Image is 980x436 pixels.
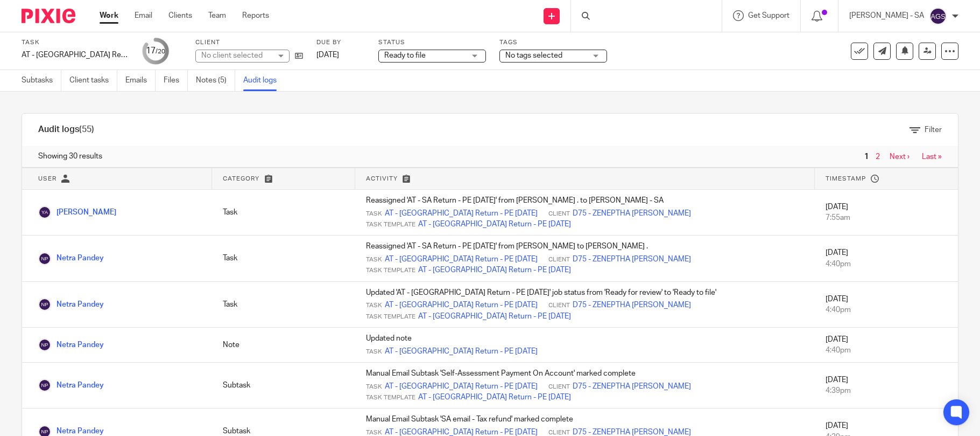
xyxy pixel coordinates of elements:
span: Task Template [366,266,415,275]
label: Tags [499,38,607,47]
span: Task [366,210,382,218]
img: Netra Pandey [38,298,51,311]
a: AT - [GEOGRAPHIC_DATA] Return - PE [DATE] [418,311,571,322]
span: Task Template [366,220,415,229]
a: Netra Pandey [38,254,104,262]
a: Netra Pandey [38,382,104,389]
td: Manual Email Subtask 'Self-Assessment Payment On Account' marked complete [355,363,815,409]
span: Task [366,301,382,310]
a: 2 [876,153,880,161]
span: Client [548,255,570,264]
a: Subtasks [22,70,61,91]
img: Netra Pandey [38,252,51,265]
div: 7:55am [826,212,947,223]
span: Activity [366,176,398,182]
div: AT - SA Return - PE 05-04-2025 [22,50,129,60]
a: Netra Pandey [38,427,104,435]
nav: pager [862,153,942,161]
a: Email [135,10,152,21]
img: Yemi Ajala [38,206,51,219]
div: 4:39pm [826,385,947,396]
a: Files [164,70,188,91]
a: AT - [GEOGRAPHIC_DATA] Return - PE [DATE] [385,208,538,219]
a: AT - [GEOGRAPHIC_DATA] Return - PE [DATE] [418,219,571,230]
div: 4:40pm [826,304,947,315]
span: [DATE] [316,51,339,59]
a: Client tasks [69,70,117,91]
a: Team [208,10,226,21]
span: Task [366,383,382,391]
a: Audit logs [243,70,285,91]
td: [DATE] [815,281,958,327]
a: Last » [922,153,942,161]
span: No tags selected [505,52,562,59]
a: Notes (5) [196,70,235,91]
div: AT - [GEOGRAPHIC_DATA] Return - PE [DATE] [22,50,129,60]
a: Clients [168,10,192,21]
span: Task Template [366,393,415,402]
span: Client [548,301,570,310]
label: Client [195,38,303,47]
small: /20 [156,49,165,54]
a: D75 - ZENEPTHA [PERSON_NAME] [573,300,691,310]
img: Pixie [22,9,75,23]
span: Task [366,255,382,264]
a: Work [100,10,118,21]
div: 4:40pm [826,259,947,269]
a: D75 - ZENEPTHA [PERSON_NAME] [573,208,691,219]
td: [DATE] [815,190,958,236]
td: Updated note [355,328,815,363]
td: Reassigned 'AT - SA Return - PE [DATE]' from [PERSON_NAME] . to [PERSON_NAME] - SA [355,190,815,236]
span: Client [548,383,570,391]
span: Client [548,210,570,218]
label: Status [378,38,486,47]
span: Ready to file [384,52,426,59]
span: Showing 30 results [38,151,102,162]
td: Subtask [212,363,355,409]
a: Reports [242,10,269,21]
span: Filter [925,126,942,134]
a: AT - [GEOGRAPHIC_DATA] Return - PE [DATE] [385,254,538,265]
td: Task [212,190,355,236]
label: Due by [316,38,365,47]
a: AT - [GEOGRAPHIC_DATA] Return - PE [DATE] [385,381,538,392]
a: D75 - ZENEPTHA [PERSON_NAME] [573,381,691,392]
span: Get Support [748,12,789,19]
span: User [38,176,57,182]
a: [PERSON_NAME] [38,209,116,216]
td: Reassigned 'AT - SA Return - PE [DATE]' from [PERSON_NAME] to [PERSON_NAME] . [355,236,815,281]
a: Netra Pandey [38,301,104,308]
img: Netra Pandey [38,379,51,392]
div: 17 [146,45,165,57]
a: AT - [GEOGRAPHIC_DATA] Return - PE [DATE] [385,346,538,357]
label: Task [22,38,129,47]
span: Category [223,176,259,182]
img: Netra Pandey [38,338,51,351]
span: Task Template [366,313,415,321]
a: Next › [890,153,910,161]
img: svg%3E [929,8,947,25]
a: Emails [125,70,156,91]
span: 1 [862,150,871,163]
td: [DATE] [815,236,958,281]
div: 4:40pm [826,345,947,356]
a: Netra Pandey [38,341,104,349]
span: Task [366,348,382,356]
td: Task [212,236,355,281]
div: No client selected [201,50,271,61]
td: [DATE] [815,328,958,363]
td: Task [212,281,355,327]
a: D75 - ZENEPTHA [PERSON_NAME] [573,254,691,265]
td: [DATE] [815,363,958,409]
a: AT - [GEOGRAPHIC_DATA] Return - PE [DATE] [418,265,571,275]
a: AT - [GEOGRAPHIC_DATA] Return - PE [DATE] [385,300,538,310]
td: Updated 'AT - [GEOGRAPHIC_DATA] Return - PE [DATE]' job status from 'Ready for review' to 'Ready ... [355,281,815,327]
a: AT - [GEOGRAPHIC_DATA] Return - PE [DATE] [418,392,571,403]
span: Timestamp [826,176,866,182]
p: [PERSON_NAME] - SA [849,10,924,21]
td: Note [212,328,355,363]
